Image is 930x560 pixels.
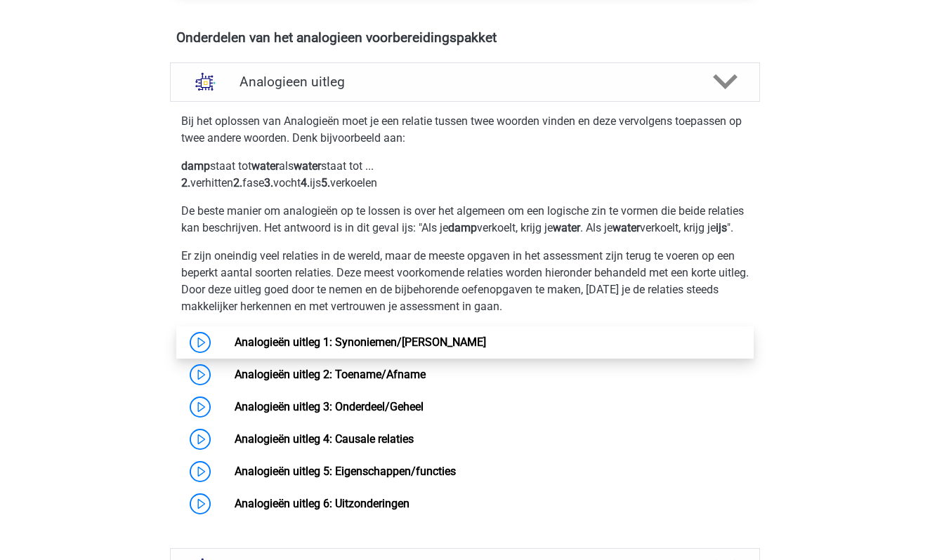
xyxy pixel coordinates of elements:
[251,159,279,173] b: water
[235,368,426,381] a: Analogieën uitleg 2: Toename/Afname
[181,203,749,236] p: De beste manier om analogieën op te lossen is over het algemeen om een logische zin te vormen die...
[233,176,242,189] b: 2.
[181,158,749,192] p: staat tot als staat tot ... verhitten fase vocht ijs verkoelen
[301,176,310,189] b: 4.
[164,62,766,102] a: uitleg Analogieen uitleg
[181,159,210,173] b: damp
[235,432,414,446] a: Analogieën uitleg 4: Causale relaties
[181,176,190,189] b: 2.
[240,74,690,90] h4: Analogieen uitleg
[181,248,749,315] p: Er zijn oneindig veel relaties in de wereld, maar de meeste opgaven in het assessment zijn terug ...
[448,221,477,234] b: damp
[181,113,749,147] p: Bij het oplossen van Analogieën moet je een relatie tussen twee woorden vinden en deze vervolgens...
[235,497,410,510] a: Analogieën uitleg 6: Uitzonderingen
[176,29,754,46] h4: Onderdelen van het analogieen voorbereidingspakket
[321,176,330,189] b: 5.
[264,176,273,189] b: 3.
[188,64,223,100] img: analogieen uitleg
[235,335,486,349] a: Analogieën uitleg 1: Synoniemen/[PERSON_NAME]
[613,221,640,234] b: water
[716,221,727,234] b: ijs
[235,465,456,478] a: Analogieën uitleg 5: Eigenschappen/functies
[235,400,424,413] a: Analogieën uitleg 3: Onderdeel/Geheel
[553,221,580,234] b: water
[294,159,321,173] b: water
